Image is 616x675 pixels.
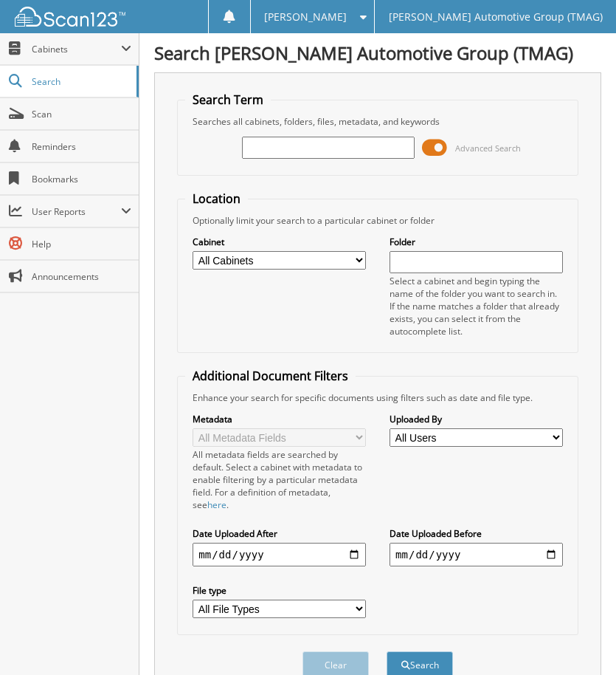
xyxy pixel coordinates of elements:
span: [PERSON_NAME] Automotive Group (TMAG) [389,13,603,21]
input: start [193,543,366,566]
legend: Location [185,191,248,207]
label: Date Uploaded Before [390,527,563,540]
img: scan123-logo-white.svg [15,7,125,27]
label: Metadata [193,413,366,425]
label: Date Uploaded After [193,527,366,540]
label: File type [193,584,366,597]
span: User Reports [32,205,121,218]
label: Uploaded By [390,413,563,425]
div: Optionally limit your search to a particular cabinet or folder [185,214,570,227]
legend: Additional Document Filters [185,368,356,384]
label: Cabinet [193,236,366,248]
h1: Search [PERSON_NAME] Automotive Group (TMAG) [154,41,601,65]
div: All metadata fields are searched by default. Select a cabinet with metadata to enable filtering b... [193,448,366,511]
div: Enhance your search for specific documents using filters such as date and file type. [185,391,570,404]
span: Search [32,75,129,88]
legend: Search Term [185,92,271,108]
span: Announcements [32,270,131,283]
a: here [207,498,226,511]
span: [PERSON_NAME] [264,13,347,21]
span: Scan [32,108,131,120]
span: Cabinets [32,43,121,55]
input: end [390,543,563,566]
label: Folder [390,236,563,248]
span: Help [32,238,131,250]
span: Bookmarks [32,173,131,185]
span: Reminders [32,140,131,153]
div: Searches all cabinets, folders, files, metadata, and keywords [185,115,570,128]
span: Advanced Search [455,143,521,154]
div: Select a cabinet and begin typing the name of the folder you want to search in. If the name match... [390,275,563,337]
